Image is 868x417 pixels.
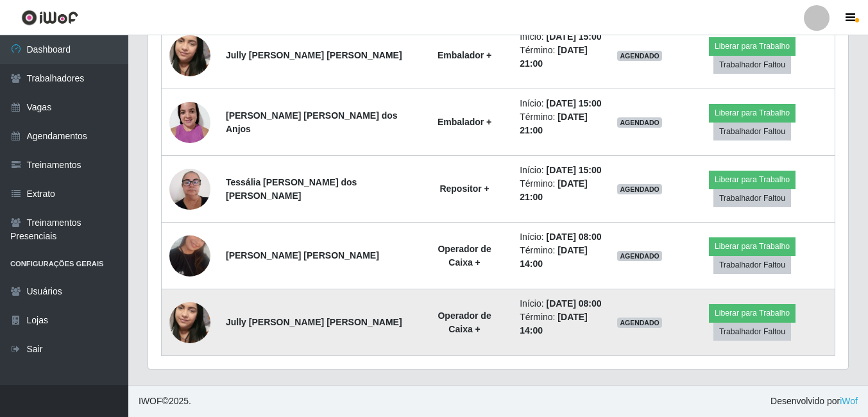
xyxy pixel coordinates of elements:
[226,177,357,201] strong: Tessália [PERSON_NAME] dos [PERSON_NAME]
[169,219,210,293] img: 1730602646133.jpeg
[709,237,796,255] button: Liberar para Trabalho
[520,30,602,44] li: Início:
[546,98,601,108] time: [DATE] 15:00
[520,97,602,110] li: Início:
[546,165,601,175] time: [DATE] 15:00
[520,297,602,311] li: Início:
[709,37,796,55] button: Liberar para Trabalho
[226,317,402,327] strong: Jully [PERSON_NAME] [PERSON_NAME]
[169,162,210,216] img: 1756344259057.jpeg
[169,19,210,92] img: 1696275529779.jpeg
[520,164,602,177] li: Início:
[226,250,379,260] strong: [PERSON_NAME] [PERSON_NAME]
[617,184,662,194] span: AGENDADO
[520,244,602,271] li: Término:
[617,318,662,328] span: AGENDADO
[709,171,796,189] button: Liberar para Trabalho
[520,230,602,244] li: Início:
[139,396,162,406] span: IWOF
[546,298,601,309] time: [DATE] 08:00
[770,395,858,408] span: Desenvolvido por
[438,50,491,60] strong: Embalador +
[713,256,791,274] button: Trabalhador Faltou
[226,50,402,60] strong: Jully [PERSON_NAME] [PERSON_NAME]
[617,117,662,128] span: AGENDADO
[617,51,662,61] span: AGENDADO
[709,304,796,322] button: Liberar para Trabalho
[520,44,602,71] li: Término:
[438,311,491,334] strong: Operador de Caixa +
[617,251,662,261] span: AGENDADO
[520,177,602,204] li: Término:
[840,396,858,406] a: iWof
[713,123,791,140] button: Trabalhador Faltou
[439,183,489,194] strong: Repositor +
[21,10,78,26] img: CoreUI Logo
[139,395,191,408] span: © 2025 .
[709,104,796,122] button: Liberar para Trabalho
[520,311,602,337] li: Término:
[713,189,791,207] button: Trabalhador Faltou
[713,56,791,74] button: Trabalhador Faltou
[520,110,602,137] li: Término:
[226,110,398,134] strong: [PERSON_NAME] [PERSON_NAME] dos Anjos
[438,244,491,268] strong: Operador de Caixa +
[546,232,601,242] time: [DATE] 08:00
[546,31,601,42] time: [DATE] 15:00
[713,323,791,341] button: Trabalhador Faltou
[169,95,210,149] img: 1737249386728.jpeg
[169,286,210,359] img: 1696275529779.jpeg
[438,117,491,127] strong: Embalador +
